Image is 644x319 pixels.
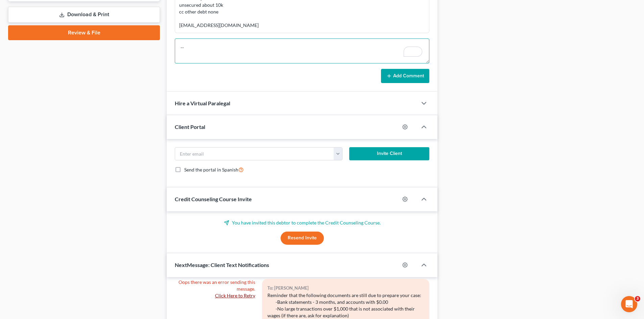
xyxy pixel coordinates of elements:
span: Oops there was an error sending this message. [178,279,255,292]
span: Hire a Virtual Paralegal [175,100,230,106]
input: Enter email [175,148,334,160]
a: Download & Print [8,7,160,23]
button: Resend Invite [281,232,324,245]
div: To: [PERSON_NAME] [267,284,424,292]
textarea: To enrich screen reader interactions, please activate Accessibility in Grammarly extension settings [175,38,429,63]
a: Click Here to Retry [215,293,255,298]
span: 3 [635,296,640,301]
iframe: Intercom live chat [621,296,637,312]
button: Invite Client [349,147,430,161]
span: Credit Counseling Course Invite [175,196,252,202]
span: Send the portal in Spanish [184,167,238,172]
p: You have invited this debtor to complete the Credit Counseling Course. [175,219,429,226]
span: Client Portal [175,124,205,130]
a: Review & File [8,25,160,40]
button: Add Comment [381,69,429,83]
span: NextMessage: Client Text Notifications [175,262,269,268]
